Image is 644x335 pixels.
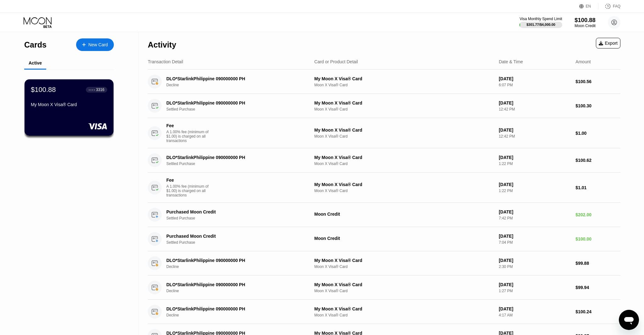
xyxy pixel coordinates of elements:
div: Settled Purchase [166,216,312,220]
div: FAQ [613,4,620,9]
div: Decline [166,264,312,269]
div: Settled Purchase [166,107,312,111]
div: Moon X Visa® Card [314,83,494,87]
div: [DATE] [499,182,570,187]
div: FeeA 1.00% fee (minimum of $1.00) is charged on all transactionsMy Moon X Visa® CardMoon X Visa® ... [148,118,620,148]
div: 7:04 PM [499,240,570,245]
div: My Moon X Visa® Card [314,282,494,287]
div: Moon X Visa® Card [314,162,494,166]
div: Active [29,60,42,65]
div: DLO*StarlinkPhilippine 090000000 PH [166,76,302,81]
div: Export [596,38,620,48]
div: EN [579,3,598,9]
div: [DATE] [499,209,570,214]
div: Settled Purchase [166,162,312,166]
div: 3316 [96,88,104,92]
div: DLO*StarlinkPhilippine 090000000 PH [166,100,302,105]
div: 1:22 PM [499,189,570,193]
div: [DATE] [499,282,570,287]
div: 1:27 PM [499,289,570,293]
div: Moon X Visa® Card [314,313,494,317]
div: [DATE] [499,76,570,81]
div: Card or Product Detail [314,59,358,64]
div: [DATE] [499,234,570,239]
div: Settled Purchase [166,240,312,245]
div: My Moon X Visa® Card [314,76,494,81]
div: 4:17 AM [499,313,570,317]
div: Fee [166,178,210,183]
div: DLO*StarlinkPhilippine 090000000 PHSettled PurchaseMy Moon X Visa® CardMoon X Visa® Card[DATE]1:2... [148,148,620,173]
div: Moon X Visa® Card [314,134,494,139]
div: Purchased Moon CreditSettled PurchaseMoon Credit[DATE]7:42 PM$202.00 [148,203,620,227]
div: 7:42 PM [499,216,570,220]
div: 6:07 PM [499,83,570,87]
div: Purchased Moon Credit [166,234,302,239]
div: $202.00 [575,212,620,217]
div: Visa Monthly Spend Limit$301.77/$4,000.00 [519,17,562,28]
div: $100.88Moon Credit [575,17,596,28]
div: My Moon X Visa® Card [314,155,494,160]
div: New Card [88,42,108,48]
div: Fee [166,123,210,128]
div: Moon Credit [314,212,494,217]
div: My Moon X Visa® Card [314,128,494,133]
div: Visa Monthly Spend Limit [519,17,562,21]
div: [DATE] [499,128,570,133]
div: $1.00 [575,131,620,136]
div: [DATE] [499,155,570,160]
div: Decline [166,289,312,293]
div: Moon X Visa® Card [314,189,494,193]
div: My Moon X Visa® Card [314,306,494,311]
div: $100.62 [575,158,620,163]
iframe: Button to launch messaging window [619,310,639,330]
div: ● ● ● ● [89,89,95,91]
div: DLO*StarlinkPhilippine 090000000 PHSettled PurchaseMy Moon X Visa® CardMoon X Visa® Card[DATE]12:... [148,94,620,118]
div: My Moon X Visa® Card [314,100,494,105]
div: [DATE] [499,306,570,311]
div: $1.01 [575,185,620,190]
div: $100.56 [575,79,620,84]
div: Transaction Detail [148,59,183,64]
div: 2:30 PM [499,264,570,269]
div: 12:42 PM [499,134,570,139]
div: DLO*StarlinkPhilippine 090000000 PH [166,258,302,263]
div: Cards [24,40,47,49]
div: FAQ [598,3,620,9]
div: My Moon X Visa® Card [314,258,494,263]
div: Decline [166,313,312,317]
div: DLO*StarlinkPhilippine 090000000 PHDeclineMy Moon X Visa® CardMoon X Visa® Card[DATE]4:17 AM$100.24 [148,300,620,324]
div: DLO*StarlinkPhilippine 090000000 PHDeclineMy Moon X Visa® CardMoon X Visa® Card[DATE]1:27 PM$99.94 [148,275,620,300]
div: [DATE] [499,258,570,263]
div: Moon X Visa® Card [314,264,494,269]
div: Date & Time [499,59,523,64]
div: $99.94 [575,285,620,290]
div: $99.88 [575,261,620,266]
div: DLO*StarlinkPhilippine 090000000 PHDeclineMy Moon X Visa® CardMoon X Visa® Card[DATE]2:30 PM$99.88 [148,251,620,275]
div: Moon X Visa® Card [314,107,494,111]
div: Decline [166,83,312,87]
div: $100.00 [575,236,620,241]
div: Moon X Visa® Card [314,289,494,293]
div: $100.88 [31,86,56,94]
div: FeeA 1.00% fee (minimum of $1.00) is charged on all transactionsMy Moon X Visa® CardMoon X Visa® ... [148,173,620,203]
div: Export [599,41,618,46]
div: Moon Credit [314,236,494,241]
div: Moon Credit [575,24,596,28]
div: $301.77 / $4,000.00 [526,23,555,26]
div: Purchased Moon CreditSettled PurchaseMoon Credit[DATE]7:04 PM$100.00 [148,227,620,251]
div: Activity [148,40,176,49]
div: $100.88● ● ● ●3316My Moon X Visa® Card [25,79,114,136]
div: DLO*StarlinkPhilippine 090000000 PHDeclineMy Moon X Visa® CardMoon X Visa® Card[DATE]6:07 PM$100.56 [148,70,620,94]
div: $100.24 [575,309,620,314]
div: Purchased Moon Credit [166,209,302,214]
div: A 1.00% fee (minimum of $1.00) is charged on all transactions [166,184,214,197]
div: EN [586,4,591,9]
div: My Moon X Visa® Card [31,102,107,107]
div: DLO*StarlinkPhilippine 090000000 PH [166,306,302,311]
div: My Moon X Visa® Card [314,182,494,187]
div: Amount [575,59,591,64]
div: DLO*StarlinkPhilippine 090000000 PH [166,155,302,160]
div: 1:22 PM [499,162,570,166]
div: 12:42 PM [499,107,570,111]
